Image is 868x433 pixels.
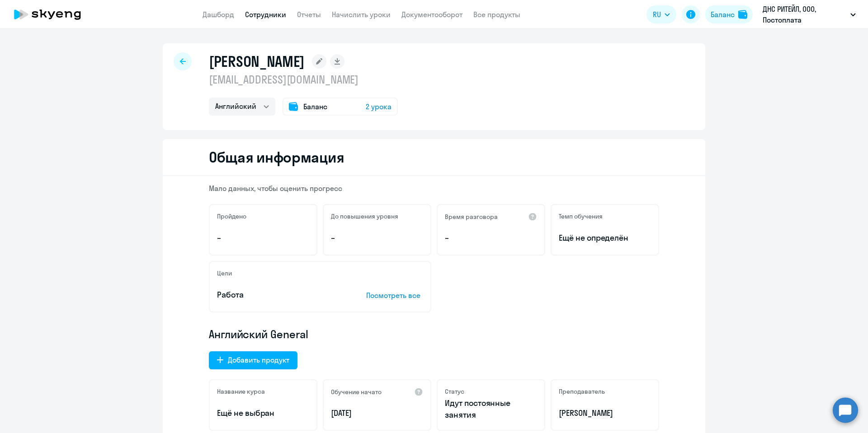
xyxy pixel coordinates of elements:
[331,407,423,419] p: [DATE]
[473,10,520,19] a: Все продукты
[332,10,391,19] a: Начислить уроки
[559,387,605,396] h5: Преподаватель
[217,212,246,220] h5: Пройдено
[217,407,309,419] p: Ещё не выбран
[209,351,297,369] button: Добавить продукт
[401,10,462,19] a: Документооборот
[559,212,603,220] h5: Темп обучения
[445,387,464,396] h5: Статус
[217,269,232,277] h5: Цели
[331,212,398,220] h5: До повышения уровня
[366,101,392,112] span: 2 урока
[331,388,382,396] h5: Обучение начато
[653,9,661,20] span: RU
[203,10,234,19] a: Дашборд
[217,289,338,301] p: Работа
[297,10,321,19] a: Отчеты
[559,232,651,244] span: Ещё не определён
[209,327,308,341] span: Английский General
[366,290,423,301] p: Посмотреть все
[445,213,498,221] h5: Время разговора
[331,232,423,244] p: –
[217,232,309,244] p: –
[445,232,537,244] p: –
[559,407,651,419] p: [PERSON_NAME]
[758,4,860,25] button: ДНС РИТЕЙЛ, ООО, Постоплата
[646,5,676,23] button: RU
[209,72,398,87] p: [EMAIL_ADDRESS][DOMAIN_NAME]
[228,354,289,365] div: Добавить продукт
[209,148,344,166] h2: Общая информация
[705,5,753,23] button: Балансbalance
[711,9,735,20] div: Баланс
[763,4,847,25] p: ДНС РИТЕЙЛ, ООО, Постоплата
[303,101,327,112] span: Баланс
[738,10,747,19] img: balance
[445,397,537,421] p: Идут постоянные занятия
[217,387,265,396] h5: Название курса
[245,10,286,19] a: Сотрудники
[209,52,305,70] h1: [PERSON_NAME]
[209,183,659,193] p: Мало данных, чтобы оценить прогресс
